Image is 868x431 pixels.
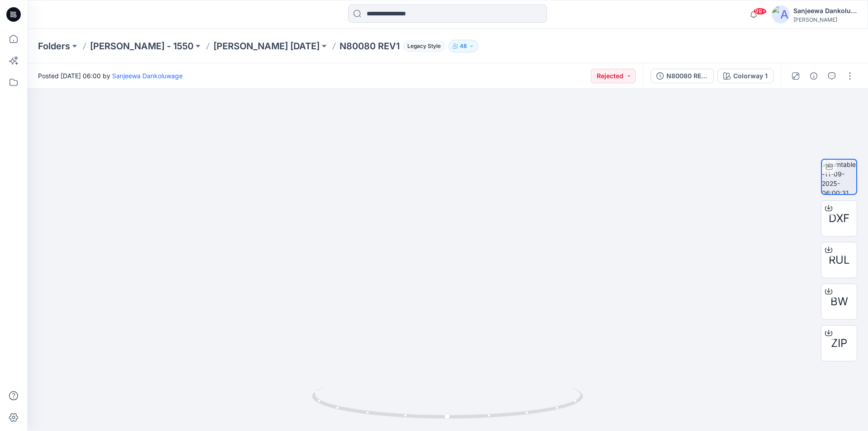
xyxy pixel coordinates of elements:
div: Sanjeewa Dankoluwage [793,5,857,16]
a: Sanjeewa Dankoluwage [112,72,183,80]
button: Colorway 1 [717,69,774,83]
img: turntable-11-09-2025-06:00:31 [822,160,856,194]
a: Folders [38,40,70,52]
div: N80080 REV1 [666,71,708,81]
button: Legacy Style [400,40,445,52]
div: Colorway 1 [733,71,768,81]
img: avatar [772,5,790,24]
button: Details [807,69,821,83]
span: RUL [829,252,850,268]
button: N80080 REV1 [651,69,714,83]
img: eyJhbGciOiJIUzI1NiIsImtpZCI6IjAiLCJzbHQiOiJzZXMiLCJ0eXAiOiJKV1QifQ.eyJkYXRhIjp7InR5cGUiOiJzdG9yYW... [206,19,689,431]
span: DXF [829,210,849,227]
button: 48 [448,40,478,52]
a: [PERSON_NAME] - 1550 [90,40,193,52]
div: [PERSON_NAME] [793,16,857,23]
span: Legacy Style [403,41,445,52]
p: N80080 REV1 [340,40,400,52]
span: ZIP [831,335,847,351]
span: 99+ [753,8,767,15]
span: BW [830,294,848,310]
span: Posted [DATE] 06:00 by [38,71,183,81]
p: 48 [460,41,467,51]
a: [PERSON_NAME] [DATE] [213,40,320,52]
